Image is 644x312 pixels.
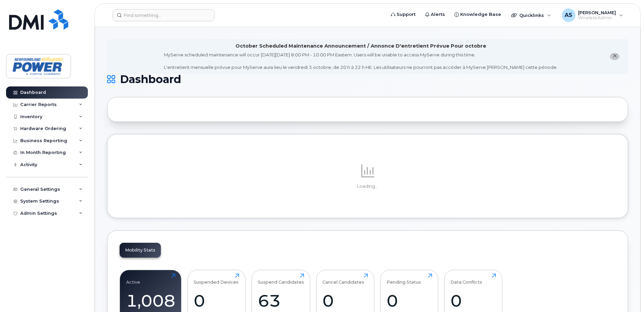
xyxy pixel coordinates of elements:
div: Suspended Devices [194,274,239,285]
div: 1,008 [126,291,175,311]
div: 0 [450,291,496,311]
span: Dashboard [120,74,181,84]
div: Suspend Candidates [258,274,304,285]
button: close notification [610,53,619,60]
div: Cancel Candidates [322,274,364,285]
div: 0 [322,291,368,311]
div: Pending Status [387,274,421,285]
div: 0 [194,291,239,311]
p: Loading... [120,183,616,189]
div: MyServe scheduled maintenance will occur [DATE][DATE] 8:00 PM - 10:00 PM Eastern. Users will be u... [164,52,558,71]
div: Data Conflicts [450,274,482,285]
div: October Scheduled Maintenance Announcement / Annonce D'entretient Prévue Pour octobre [236,43,486,50]
div: Active [126,274,140,285]
div: 63 [258,291,304,311]
div: 0 [387,291,432,311]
